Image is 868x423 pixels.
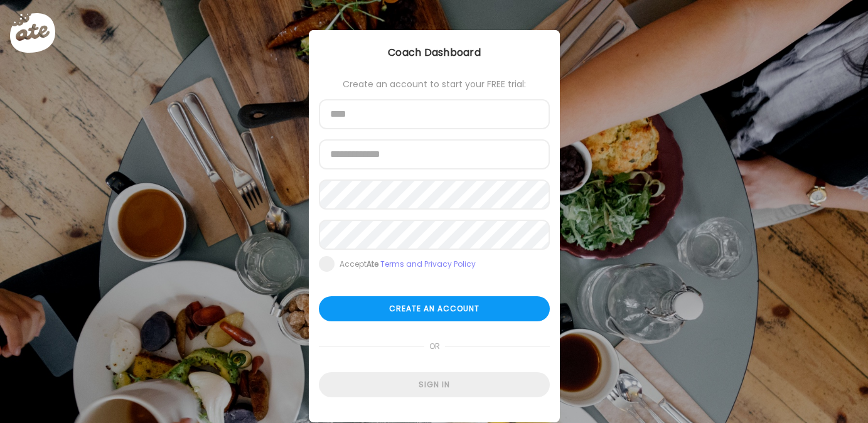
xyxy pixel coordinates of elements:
[319,296,550,321] div: Create an account
[319,372,550,397] div: Sign in
[309,45,560,60] div: Coach Dashboard
[424,334,444,359] span: or
[367,259,378,269] b: Ate
[340,259,476,269] div: Accept
[319,79,550,89] div: Create an account to start your FREE trial:
[380,259,476,269] a: Terms and Privacy Policy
